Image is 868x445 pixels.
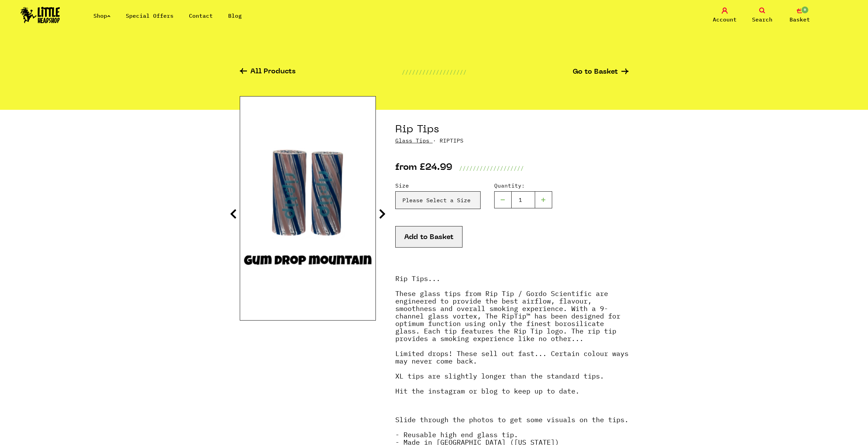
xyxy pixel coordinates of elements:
[752,15,773,24] span: Search
[395,226,462,248] button: Add to Basket
[745,8,779,24] a: Search
[395,274,629,396] strong: Rip Tips... These glass tips from Rip Tip / Gordo Scientific are engineered to provide the best a...
[240,124,376,293] img: Rip Tips image 6
[573,69,629,76] a: Go to Basket
[240,68,296,76] a: All Products
[459,164,524,172] p: ///////////////////
[713,15,737,24] span: Account
[126,12,174,19] a: Special Offers
[20,7,60,23] img: Little Head Shop Logo
[511,191,535,208] input: 1
[395,164,452,172] p: from £24.99
[402,68,467,76] p: ///////////////////
[395,181,481,190] label: Size
[494,181,552,190] label: Quantity:
[783,8,817,24] a: 0 Basket
[228,12,242,19] a: Blog
[93,12,111,19] a: Shop
[189,12,213,19] a: Contact
[395,137,429,144] a: Glass Tips
[395,123,629,136] h1: Rip Tips
[395,136,629,145] p: · RIPTIPS
[801,6,809,14] span: 0
[790,15,810,24] span: Basket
